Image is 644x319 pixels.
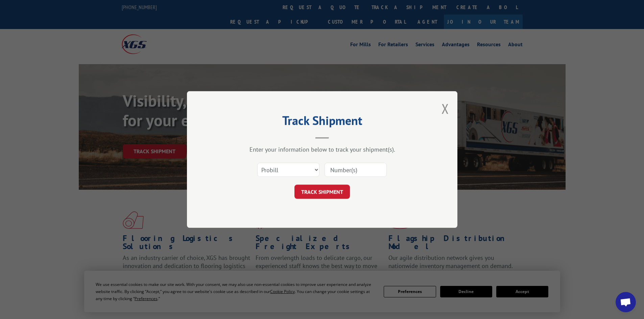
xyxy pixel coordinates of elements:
button: TRACK SHIPMENT [294,185,350,199]
input: Number(s) [325,163,387,177]
button: Close modal [442,100,449,117]
div: Open chat [616,292,636,312]
div: Enter your information below to track your shipment(s). [221,145,424,153]
h2: Track Shipment [221,116,424,129]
